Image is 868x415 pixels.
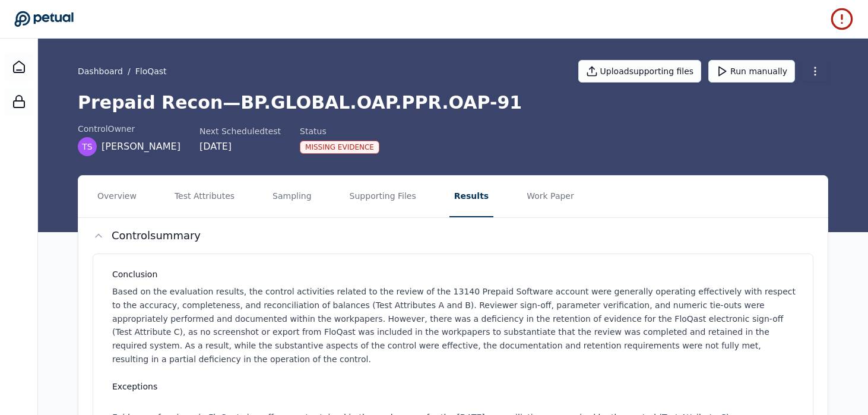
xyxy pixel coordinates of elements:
[112,268,799,280] h3: Conclusion
[345,176,421,217] button: Supporting Files
[5,53,33,81] a: Dashboard
[78,65,123,77] a: Dashboard
[522,176,579,217] button: Work Paper
[5,87,33,116] a: SOC
[300,125,379,137] div: Status
[112,381,799,392] h3: Exceptions
[78,65,167,77] div: /
[578,60,702,83] button: Uploadsupporting files
[199,125,281,137] div: Next Scheduled test
[78,176,828,217] nav: Tabs
[112,227,201,244] h2: Control summary
[82,141,92,153] span: TS
[93,176,141,217] button: Overview
[78,123,180,135] div: control Owner
[170,176,239,217] button: Test Attributes
[199,140,281,154] div: [DATE]
[449,176,493,217] button: Results
[112,285,799,366] p: Based on the evaluation results, the control activities related to the review of the 13140 Prepai...
[14,11,74,27] a: Go to Dashboard
[135,65,167,77] button: FloQast
[708,60,795,83] button: Run manually
[268,176,316,217] button: Sampling
[300,141,379,154] div: Missing Evidence
[78,218,828,254] button: Controlsummary
[78,92,828,113] h1: Prepaid Recon — BP.GLOBAL.OAP.PPR.OAP-91
[102,140,180,154] span: [PERSON_NAME]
